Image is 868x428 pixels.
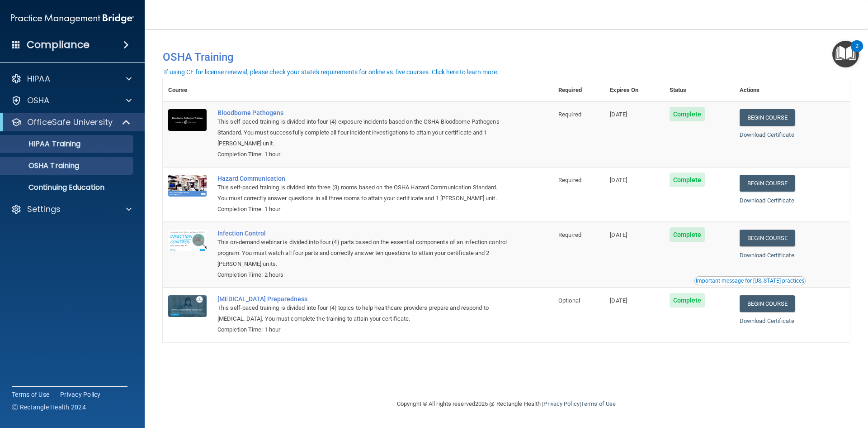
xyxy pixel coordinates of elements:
p: OfficeSafe University [27,117,113,128]
a: Download Certificate [740,252,794,259]
th: Expires On [604,79,664,101]
div: Completion Time: 1 hour [217,204,508,215]
th: Required [553,79,604,101]
span: Required [558,231,581,238]
h4: Compliance [27,38,90,51]
span: Required [558,111,581,118]
a: Privacy Policy [60,390,101,399]
a: Begin Course [740,175,795,192]
span: [DATE] [610,177,627,183]
a: Bloodborne Pathogens [217,109,508,116]
div: This on-demand webinar is divided into four (4) parts based on the essential components of an inf... [217,237,508,269]
div: This self-paced training is divided into four (4) topics to help healthcare providers prepare and... [217,303,508,324]
p: OSHA [27,95,50,106]
a: Begin Course [740,109,795,126]
div: If using CE for license renewal, please check your state's requirements for online vs. live cours... [164,69,499,75]
a: Download Certificate [740,131,794,138]
th: Actions [734,79,850,101]
p: Settings [27,204,61,215]
img: PMB logo [11,10,134,28]
a: [MEDICAL_DATA] Preparedness [217,295,508,303]
th: Course [163,79,212,101]
span: Complete [670,173,705,187]
a: Terms of Use [12,390,49,399]
a: Hazard Communication [217,175,508,182]
span: Complete [670,107,705,121]
p: HIPAA Training [6,139,80,149]
a: Download Certificate [740,317,794,324]
button: If using CE for license renewal, please check your state's requirements for online vs. live cours... [163,67,500,77]
span: Complete [670,293,705,308]
span: Complete [670,227,705,242]
a: Settings [11,204,132,215]
div: This self-paced training is divided into four (4) exposure incidents based on the OSHA Bloodborne... [217,116,508,149]
span: [DATE] [610,111,627,118]
a: Privacy Policy [543,400,579,407]
a: OfficeSafe University [11,117,131,128]
div: Copyright © All rights reserved 2025 @ Rectangle Health | | [341,390,671,418]
a: Begin Course [740,295,795,312]
p: OSHA Training [6,161,79,170]
div: This self-paced training is divided into three (3) rooms based on the OSHA Hazard Communication S... [217,182,508,204]
div: 2 [855,46,859,58]
div: Important message for [US_STATE] practices [696,278,804,284]
span: [DATE] [610,297,627,304]
div: Completion Time: 1 hour [217,149,508,160]
a: Infection Control [217,230,508,237]
span: [DATE] [610,231,627,238]
button: Read this if you are a dental practitioner in the state of CA [694,276,806,285]
span: Optional [558,297,580,304]
a: OSHA [11,95,132,106]
p: Continuing Education [6,183,129,192]
th: Status [664,79,734,101]
a: Begin Course [740,230,795,246]
h4: OSHA Training [163,51,850,63]
span: Required [558,177,581,183]
p: HIPAA [27,73,50,84]
button: Open Resource Center, 2 new notifications [832,41,859,67]
div: Completion Time: 1 hour [217,324,508,335]
span: Ⓒ Rectangle Health 2024 [12,403,86,412]
div: Completion Time: 2 hours [217,269,508,280]
a: Terms of Use [581,400,616,407]
a: Download Certificate [740,197,794,204]
a: HIPAA [11,73,132,84]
